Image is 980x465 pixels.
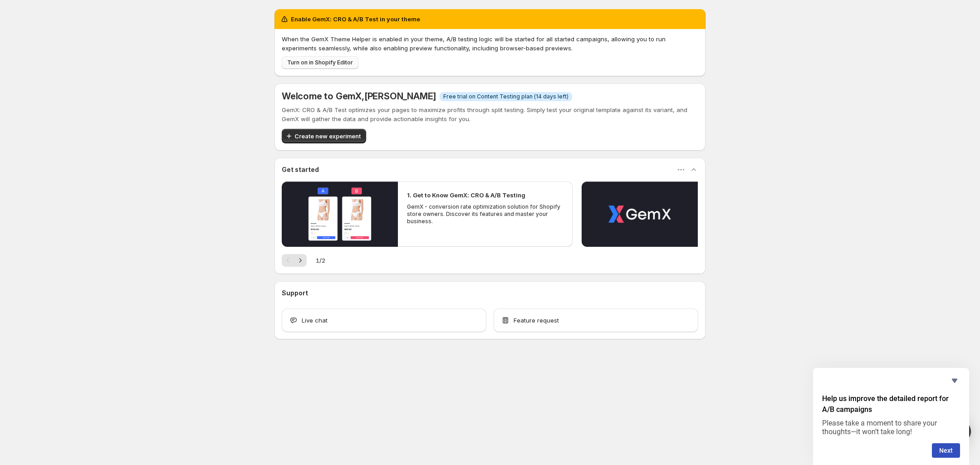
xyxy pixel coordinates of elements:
button: Play video [582,181,698,247]
button: Play video [282,181,398,247]
p: GemX - conversion rate optimization solution for Shopify store owners. Discover its features and ... [407,203,563,225]
h2: Enable GemX: CRO & A/B Test in your theme [291,15,420,24]
p: GemX: CRO & A/B Test optimizes your pages to maximize profits through split testing. Simply test ... [282,105,698,123]
button: Hide survey [949,375,960,386]
h5: Welcome to GemX [282,91,436,102]
h2: 1. Get to Know GemX: CRO & A/B Testing [407,191,525,200]
p: Please take a moment to share your thoughts—it won’t take long! [822,419,960,436]
span: , [PERSON_NAME] [362,91,436,102]
button: Next question [932,443,960,458]
button: Create new experiment [282,129,366,143]
p: When the GemX Theme Helper is enabled in your theme, A/B testing logic will be started for all st... [282,34,698,53]
button: Next [294,254,307,267]
h2: Help us improve the detailed report for A/B campaigns [822,393,960,415]
h3: Support [282,289,308,298]
span: Free trial on Content Testing plan (14 days left) [443,93,568,100]
h3: Get started [282,165,319,174]
span: Feature request [514,316,559,325]
nav: Pagination [282,254,307,267]
span: Turn on in Shopify Editor [287,59,353,66]
span: Live chat [302,316,328,325]
div: Help us improve the detailed report for A/B campaigns [822,375,960,458]
span: 1 / 2 [316,256,325,265]
span: Create new experiment [294,132,361,141]
button: Turn on in Shopify Editor [282,56,358,69]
